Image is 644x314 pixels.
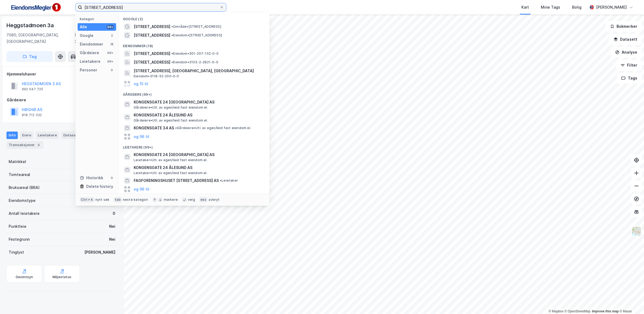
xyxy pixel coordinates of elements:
span: KONGENSGATE 24 ÅLESUND AS [134,112,263,118]
div: Kart [521,4,529,11]
div: 7080, [GEOGRAPHIC_DATA], [GEOGRAPHIC_DATA] [6,32,75,45]
div: Festegrunn [9,236,30,243]
span: • [171,33,173,37]
a: Mapbox [549,309,563,313]
div: Eiendomstype [9,197,36,204]
div: 18 [110,42,114,46]
span: Område • [STREET_ADDRESS] [171,25,221,29]
div: Leietakere [80,58,101,65]
div: tab [114,197,122,202]
div: Eiere [20,132,33,139]
span: Gårdeiere • Utl. av egen/leid fast eiendom el. [134,105,208,110]
iframe: Chat Widget [617,288,644,314]
div: Datasett [61,132,81,139]
button: Datasett [609,34,642,45]
span: FAGFORENINGSHUSET [STREET_ADDRESS] AS [134,177,219,184]
div: Kontrollprogram for chat [617,288,644,314]
button: Filter [616,60,642,71]
span: Gårdeiere • Utl. av egen/leid fast eiendom el. [175,126,251,130]
div: 0 [110,176,114,180]
span: KONGENSGATE 34 AS [134,125,174,131]
div: Gårdeiere [80,50,99,56]
div: 0 [110,68,114,72]
div: Bolig [572,4,581,11]
div: Gårdeiere (99+) [119,88,269,98]
span: Leietaker • Utl. av egen/leid fast eiendom el. [134,171,207,175]
div: Bruksareal (BRA) [9,184,40,191]
span: [STREET_ADDRESS] [134,50,170,57]
div: Eiendommer [80,41,103,47]
img: F4PB6Px+NJ5v8B7XTbfpPpyloAAAAASUVORK5CYII= [9,1,63,13]
button: og 96 til [134,186,149,192]
div: Delete history [86,183,113,190]
span: Leietaker • Utl. av egen/leid fast eiendom el. [134,158,207,162]
span: Gårdeiere • Utl. av egen/leid fast eiendom el. [134,118,208,123]
div: Matrikkel [9,158,26,165]
div: [GEOGRAPHIC_DATA], 200/160 [75,32,117,45]
span: • [171,25,173,29]
div: Kategori [80,17,116,21]
span: Eiendom • 3118-52-200-0-0 [134,74,179,78]
div: Ctrl + k [80,197,94,202]
span: KONGENSGATE 24 [GEOGRAPHIC_DATA] AS [134,99,263,105]
span: [STREET_ADDRESS], [GEOGRAPHIC_DATA], [GEOGRAPHIC_DATA] [134,68,263,74]
div: Nei [109,236,115,243]
span: KONGENSGATE 24 [GEOGRAPHIC_DATA] AS [134,151,263,158]
span: • [171,51,173,56]
span: • [175,126,177,130]
div: avbryt [209,198,220,202]
div: 0 [113,210,115,217]
div: 99+ [106,51,114,55]
div: Hjemmelshaver [7,71,117,77]
div: 992 047 720 [22,87,43,91]
div: Antall leietakere [9,210,40,217]
input: Søk på adresse, matrikkel, gårdeiere, leietakere eller personer [82,3,220,11]
div: Personer [80,67,97,73]
div: Miljøstatus [53,275,71,279]
span: [STREET_ADDRESS] [134,59,170,65]
span: [STREET_ADDRESS] [134,23,170,30]
span: • [171,60,173,64]
button: Tags [617,73,642,84]
button: og 15 til [134,81,148,87]
span: Eiendom • [STREET_ADDRESS] [171,33,222,37]
button: og 96 til [134,133,149,140]
div: Geoinnsyn [16,275,33,279]
div: nytt søk [95,198,110,202]
a: OpenStreetMap [565,309,591,313]
div: Info [6,132,18,139]
div: Punktleie [9,223,26,230]
button: Analyse [611,47,642,58]
span: Eiendom • 301-207-152-0-0 [171,51,219,56]
div: Tinglyst [9,249,24,256]
div: Mine Tags [541,4,560,11]
div: Leietakere (99+) [119,141,269,151]
div: esc [199,197,208,202]
div: neste kategori [123,198,148,202]
span: Eiendom • 3103-2-2821-0-0 [171,60,218,64]
div: [PERSON_NAME] [596,4,627,11]
div: 99+ [106,25,114,29]
div: Gårdeiere [7,97,117,103]
div: 3 [36,142,41,148]
div: Google [80,32,94,39]
div: Google (2) [119,13,269,22]
div: Historikk [80,175,103,181]
img: Z [631,226,642,236]
div: 99+ [106,59,114,64]
div: Nei [109,223,115,230]
div: Heggstadmoen 3a [6,21,55,30]
div: Transaksjoner [6,141,43,149]
span: Leietaker [220,178,238,183]
div: 2 [110,33,114,38]
div: Alle [80,24,87,30]
div: velg [188,198,195,202]
div: Eiendommer (18) [119,40,269,49]
div: Leietakere [36,132,59,139]
button: Bokmerker [605,21,642,32]
button: Tag [6,51,53,62]
span: KONGENSGATE 24 ÅLESUND AS [134,164,263,171]
div: [PERSON_NAME] [84,249,115,256]
a: Improve this map [592,309,619,313]
div: Tomteareal [9,171,30,178]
